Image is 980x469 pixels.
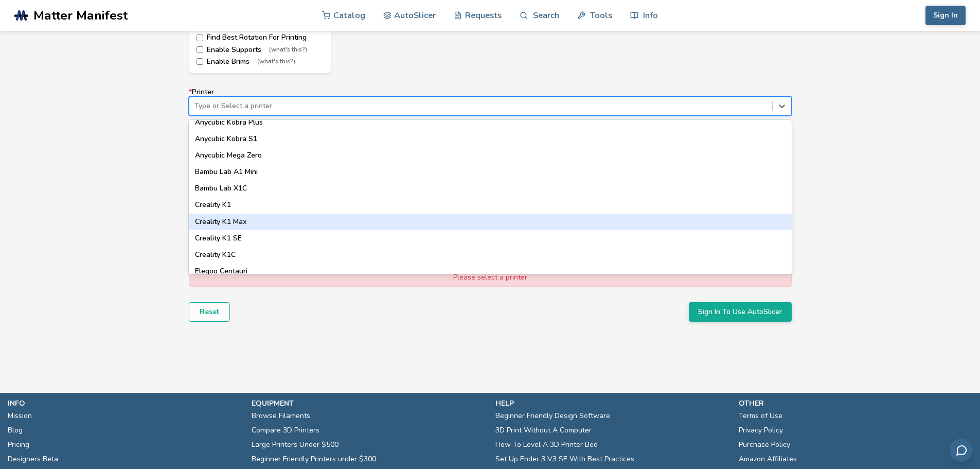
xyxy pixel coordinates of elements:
[189,263,792,280] div: Elegoo Centauri
[739,423,783,438] a: Privacy Policy
[197,34,203,41] input: Find Best Rotation For Printing
[189,214,792,230] div: Creality K1 Max
[252,409,310,423] a: Browse Filaments
[189,269,792,286] div: Please select a printer
[189,247,792,263] div: Creality K1C
[269,46,307,54] span: (what's this?)
[189,147,792,164] div: Anycubic Mega Zero
[495,423,592,438] a: 3D Print Without A Computer
[197,46,324,54] label: Enable Supports
[252,398,485,409] p: equipment
[194,102,197,110] input: *PrinterType or Select a printerAnycubic I3 Mega SAnycubic KobraAnycubic Kobra 2Anycubic Kobra 2 ...
[189,114,792,131] div: Anycubic Kobra Plus
[739,398,972,409] p: other
[189,230,792,247] div: Creality K1 SE
[197,58,324,66] label: Enable Brims
[925,6,966,25] button: Sign In
[252,423,319,438] a: Compare 3D Printers
[950,439,973,462] button: Send feedback via email
[739,452,797,466] a: Amazon Affiliates
[252,438,338,452] a: Large Printers Under $500
[189,164,792,180] div: Bambu Lab A1 Mini
[189,88,792,116] label: Printer
[197,46,203,53] input: Enable Supports(what's this?)
[495,398,729,409] p: help
[189,131,792,147] div: Anycubic Kobra S1
[495,438,598,452] a: How To Level A 3D Printer Bed
[8,452,58,466] a: Designers Beta
[252,452,376,466] a: Beginner Friendly Printers under $300
[8,423,23,438] a: Blog
[33,8,128,23] span: Matter Manifest
[8,438,29,452] a: Pricing
[495,409,610,423] a: Beginner Friendly Design Software
[197,58,203,65] input: Enable Brims(what's this?)
[197,33,324,42] label: Find Best Rotation For Printing
[739,438,790,452] a: Purchase Policy
[189,180,792,197] div: Bambu Lab X1C
[189,197,792,213] div: Creality K1
[689,302,792,322] button: Sign In To Use AutoSlicer
[8,409,32,423] a: Mission
[257,58,295,65] span: (what's this?)
[8,398,241,409] p: info
[495,452,634,466] a: Set Up Ender 3 V3 SE With Best Practices
[739,409,782,423] a: Terms of Use
[189,302,230,322] button: Reset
